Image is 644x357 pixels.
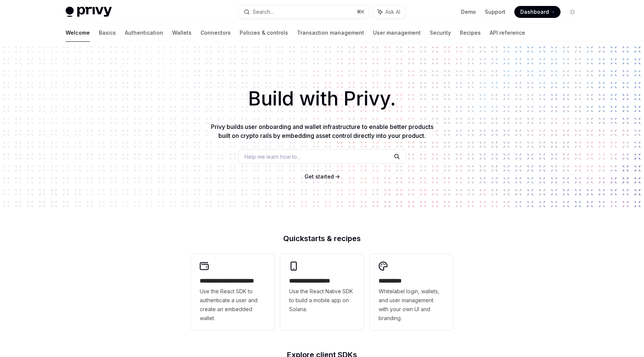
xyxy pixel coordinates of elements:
a: **** *****Whitelabel login, wallets, and user management with your own UI and branding. [370,254,453,330]
a: **** **** **** ***Use the React Native SDK to build a mobile app on Solana. [280,254,364,330]
a: Wallets [172,24,192,42]
a: Get started [304,173,334,180]
a: Demo [461,8,476,16]
span: Privy builds user onboarding and wallet infrastructure to enable better products built on crypto ... [211,123,433,139]
div: Search... [253,7,274,16]
h1: Build with Privy. [12,84,632,113]
a: Policies & controls [240,24,288,42]
a: Recipes [460,24,481,42]
a: Authentication [125,24,163,42]
span: ⌘ K [357,9,364,15]
h2: Quickstarts & recipes [191,235,453,242]
span: Use the React Native SDK to build a mobile app on Solana. [289,287,355,314]
span: Whitelabel login, wallets, and user management with your own UI and branding. [379,287,444,323]
a: Transaction management [297,24,364,42]
a: Connectors [201,24,231,42]
a: Dashboard [514,6,561,18]
a: Welcome [66,24,90,42]
span: Ask AI [385,8,400,16]
span: Help me learn how to… [244,153,301,161]
span: Dashboard [520,8,549,16]
a: Support [485,8,505,16]
button: Ask AI [373,5,405,19]
a: API reference [490,24,525,42]
img: light logo [66,7,112,17]
button: Toggle dark mode [566,6,578,18]
button: Search...⌘K [239,5,369,19]
span: Get started [304,173,334,180]
span: Use the React SDK to authenticate a user and create an embedded wallet. [200,287,265,323]
a: Security [430,24,451,42]
a: User management [373,24,421,42]
a: Basics [99,24,116,42]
